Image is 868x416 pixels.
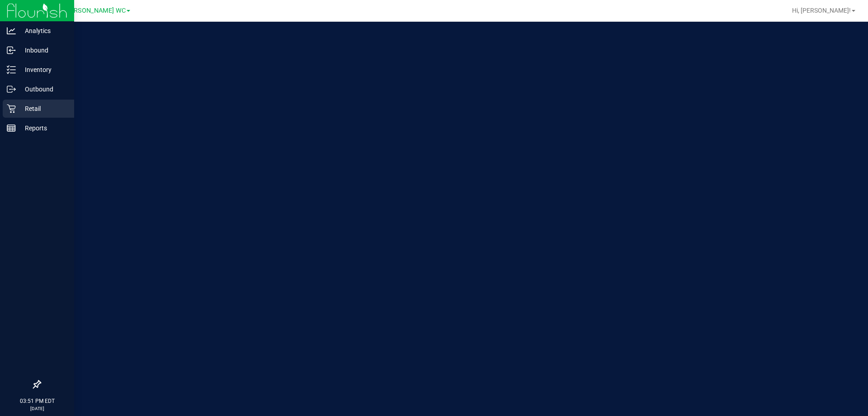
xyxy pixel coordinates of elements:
inline-svg: Inbound [7,46,16,55]
p: Retail [16,103,70,114]
p: Inventory [16,64,70,75]
p: Inbound [16,45,70,56]
p: Analytics [16,25,70,36]
p: Outbound [16,84,70,95]
p: 03:51 PM EDT [4,397,70,405]
span: Hi, [PERSON_NAME]! [792,7,851,14]
p: Reports [16,123,70,134]
span: St. [PERSON_NAME] WC [54,7,126,14]
p: [DATE] [4,405,70,412]
inline-svg: Inventory [7,65,16,74]
inline-svg: Outbound [7,85,16,94]
inline-svg: Analytics [7,26,16,35]
inline-svg: Retail [7,104,16,113]
inline-svg: Reports [7,124,16,133]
